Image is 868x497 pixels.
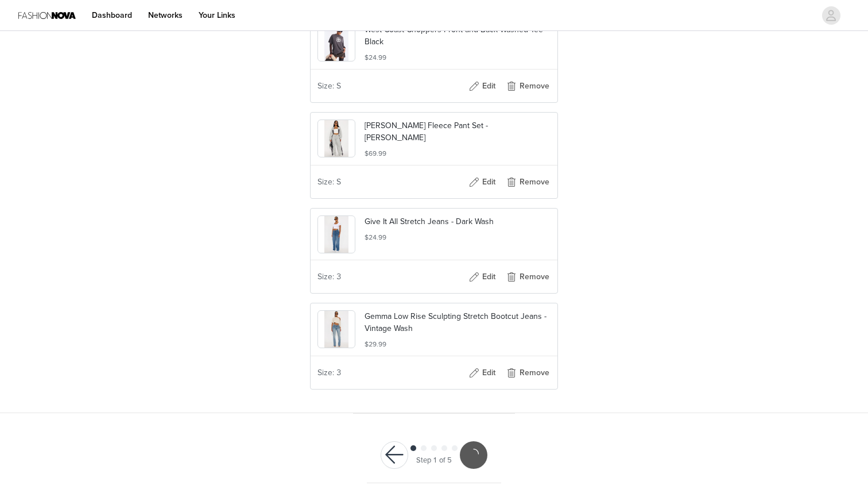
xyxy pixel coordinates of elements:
div: avatar [826,6,836,25]
p: Give It All Stretch Jeans - Dark Wash [365,215,551,228]
h5: $69.99 [365,148,551,159]
img: Fashion Nova Logo [18,2,76,28]
button: Edit [459,268,505,286]
span: Size: 3 [317,271,341,283]
img: product image [324,216,349,253]
h5: $24.99 [365,52,551,63]
h5: $24.99 [365,232,551,242]
p: [PERSON_NAME] Fleece Pant Set - [PERSON_NAME] [365,120,551,144]
h5: $29.99 [365,339,551,349]
p: Gemma Low Rise Sculpting Stretch Bootcut Jeans - Vintage Wash [365,310,551,334]
span: Size: 3 [317,367,341,379]
img: product image [324,311,349,348]
span: Size: S [317,176,341,188]
button: Edit [459,364,505,382]
a: Networks [141,2,189,28]
span: Size: S [317,80,341,92]
button: Remove [505,364,551,382]
img: product image [324,120,349,157]
button: Remove [505,173,551,191]
button: Edit [459,173,505,191]
button: Remove [505,77,551,95]
p: West Coast Choppers Front and Back Washed Tee - Black [365,24,551,48]
button: Remove [505,268,551,286]
button: Edit [459,77,505,95]
a: Dashboard [85,2,139,28]
a: Your Links [192,2,242,28]
div: Step 1 of 5 [416,455,452,467]
img: product image [324,24,349,61]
